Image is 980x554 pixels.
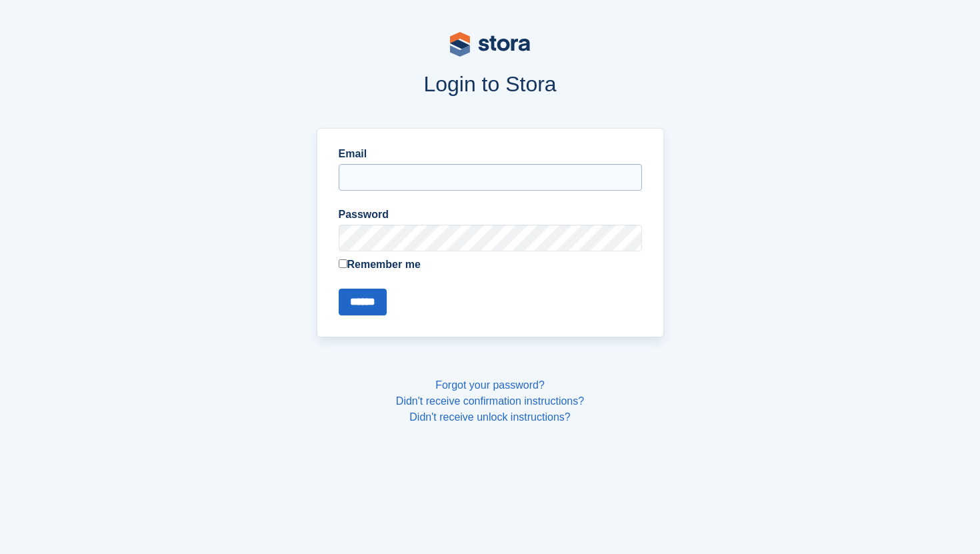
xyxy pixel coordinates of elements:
a: Didn't receive confirmation instructions? [396,395,584,407]
label: Password [339,207,642,223]
h1: Login to Stora [62,72,918,96]
a: Forgot your password? [435,379,545,391]
input: Remember me [339,259,347,268]
img: stora-logo-53a41332b3708ae10de48c4981b4e9114cc0af31d8433b30ea865607fb682f29.svg [450,32,530,57]
label: Remember me [339,257,642,273]
label: Email [339,146,642,162]
a: Didn't receive unlock instructions? [409,411,570,423]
